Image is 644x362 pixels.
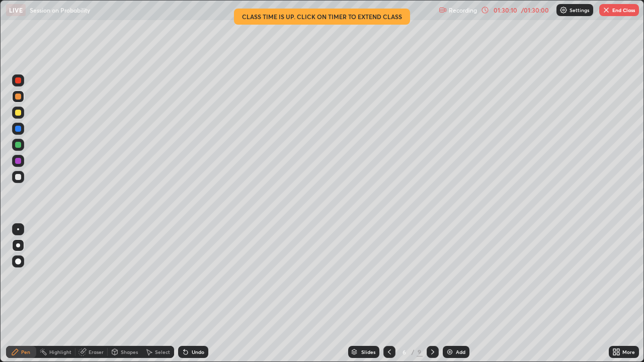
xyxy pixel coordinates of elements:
[121,349,138,354] div: Shapes
[602,6,610,14] img: end-class-cross
[192,349,204,354] div: Undo
[21,349,30,354] div: Pen
[622,349,635,354] div: More
[449,7,477,14] p: Recording
[439,6,447,14] img: recording.375f2c34.svg
[559,6,568,14] img: class-settings-icons
[30,6,90,14] p: Session on Probability
[446,348,454,356] img: add-slide-button
[519,7,550,13] div: / 01:30:00
[412,349,415,355] div: /
[49,349,71,354] div: Highlight
[599,4,639,16] button: End Class
[417,347,423,356] div: 9
[456,349,465,354] div: Add
[399,349,410,355] div: 6
[570,8,589,13] p: Settings
[491,7,519,13] div: 01:30:10
[9,6,23,14] p: LIVE
[361,349,375,354] div: Slides
[89,349,104,354] div: Eraser
[155,349,170,354] div: Select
